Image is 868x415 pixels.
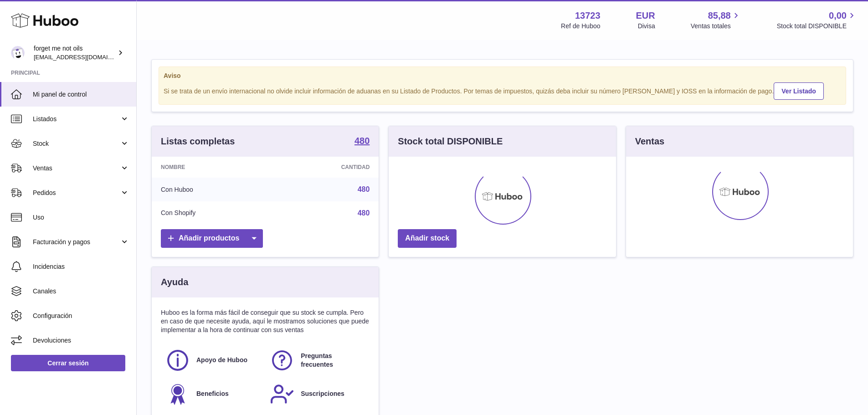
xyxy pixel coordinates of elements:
[829,10,847,22] span: 0,00
[33,262,129,271] span: Incidencias
[398,229,457,248] a: Añadir stock
[33,115,120,123] span: Listados
[398,135,503,148] h3: Stock total DISPONIBLE
[354,136,370,145] strong: 480
[561,22,600,31] div: Ref de Huboo
[152,157,272,178] th: Nombre
[575,10,601,22] strong: 13723
[161,276,188,288] h3: Ayuda
[33,189,120,197] span: Pedidos
[34,53,134,61] span: [EMAIL_ADDRESS][DOMAIN_NAME]
[33,336,129,345] span: Devoluciones
[270,348,365,373] a: Preguntas frecuentes
[164,72,841,80] strong: Aviso
[11,46,25,60] img: internalAdmin-13723@internal.huboo.com
[774,82,823,100] a: Ver Listado
[638,22,655,31] div: Divisa
[358,185,370,193] a: 480
[11,355,125,371] a: Cerrar sesión
[164,81,841,100] div: Si se trata de un envío internacional no olvide incluir información de aduanas en su Listado de P...
[777,10,857,31] a: 0,00 Stock total DISPONIBLE
[635,135,664,148] h3: Ventas
[196,389,229,398] span: Beneficios
[272,157,379,178] th: Cantidad
[33,213,129,222] span: Uso
[636,10,655,22] strong: EUR
[165,348,261,373] a: Apoyo de Huboo
[33,139,120,148] span: Stock
[708,10,731,22] span: 85,88
[34,44,116,61] div: forget me not oils
[161,308,370,334] p: Huboo es la forma más fácil de conseguir que su stock se cumpla. Pero en caso de que necesite ayu...
[152,178,272,201] td: Con Huboo
[161,135,235,148] h3: Listas completas
[270,382,365,406] a: Suscripciones
[691,22,741,31] span: Ventas totales
[301,352,364,369] span: Preguntas frecuentes
[33,238,120,246] span: Facturación y pagos
[33,90,129,99] span: Mi panel de control
[358,209,370,217] a: 480
[33,287,129,296] span: Canales
[301,389,344,398] span: Suscripciones
[777,22,857,31] span: Stock total DISPONIBLE
[165,382,261,406] a: Beneficios
[196,356,247,364] span: Apoyo de Huboo
[161,229,263,248] a: Añadir productos
[354,136,370,147] a: 480
[691,10,741,31] a: 85,88 Ventas totales
[152,201,272,225] td: Con Shopify
[33,312,129,320] span: Configuración
[33,164,120,173] span: Ventas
